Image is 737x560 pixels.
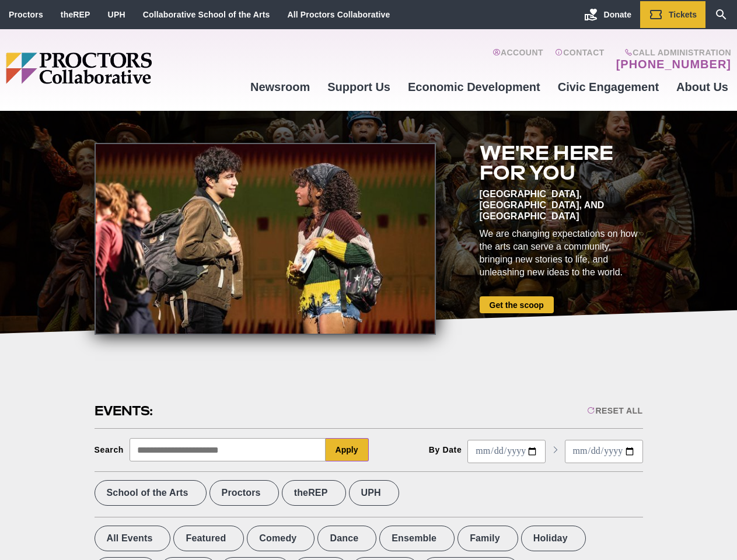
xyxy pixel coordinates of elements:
label: Holiday [521,526,586,551]
a: theREP [61,10,90,19]
div: Reset All [587,406,642,415]
a: Civic Engagement [549,71,668,103]
div: Search [95,445,124,454]
label: Ensemble [379,526,455,551]
a: Tickets [640,1,705,28]
label: All Events [95,526,171,551]
a: [PHONE_NUMBER] [616,57,731,71]
label: Comedy [247,526,315,551]
a: Contact [555,48,605,71]
a: Account [493,48,543,71]
label: Featured [173,526,244,551]
label: Proctors [209,480,279,506]
a: Newsroom [242,71,319,103]
a: All Proctors Collaborative [287,10,390,19]
span: Call Administration [613,48,731,57]
a: Support Us [319,71,399,103]
img: Proctors logo [6,52,242,84]
label: Dance [317,526,376,551]
h2: We're here for you [480,143,643,183]
div: [GEOGRAPHIC_DATA], [GEOGRAPHIC_DATA], and [GEOGRAPHIC_DATA] [480,188,643,222]
span: Donate [604,10,631,19]
label: Family [457,526,518,551]
a: Proctors [9,10,43,19]
a: Economic Development [399,71,549,103]
button: Apply [326,438,369,461]
div: We are changing expectations on how the arts can serve a community, bringing new stories to life,... [480,228,643,279]
div: By Date [429,445,462,454]
a: Donate [575,1,640,28]
span: Tickets [669,10,697,19]
a: About Us [668,71,737,103]
label: UPH [349,480,399,506]
a: Collaborative School of the Arts [143,10,270,19]
label: School of the Arts [95,480,207,506]
a: UPH [108,10,125,19]
a: Get the scoop [480,296,554,313]
a: Search [705,1,737,28]
label: theREP [282,480,346,506]
h2: Events: [95,402,155,420]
